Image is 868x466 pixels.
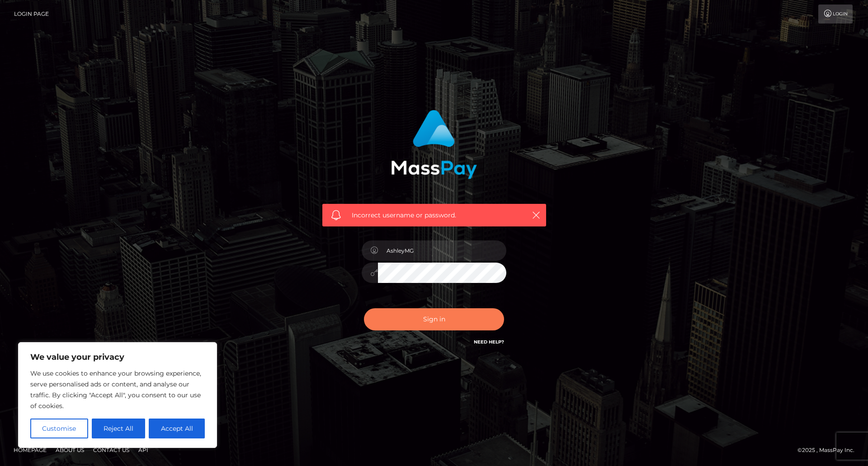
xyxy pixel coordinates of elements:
[30,419,88,438] button: Customise
[18,342,217,448] div: We value your privacy
[391,110,477,179] img: MassPay Login
[10,443,50,457] a: Homepage
[149,419,205,438] button: Accept All
[352,211,517,220] span: Incorrect username or password.
[135,443,152,457] a: API
[14,5,49,24] a: Login Page
[797,445,861,455] div: © 2025 , MassPay Inc.
[378,240,506,261] input: Username...
[30,368,205,411] p: We use cookies to enhance your browsing experience, serve personalised ads or content, and analys...
[52,443,88,457] a: About Us
[474,339,504,345] a: Need Help?
[92,419,146,438] button: Reject All
[364,308,504,330] button: Sign in
[818,5,853,24] a: Login
[90,443,133,457] a: Contact Us
[30,352,205,362] p: We value your privacy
